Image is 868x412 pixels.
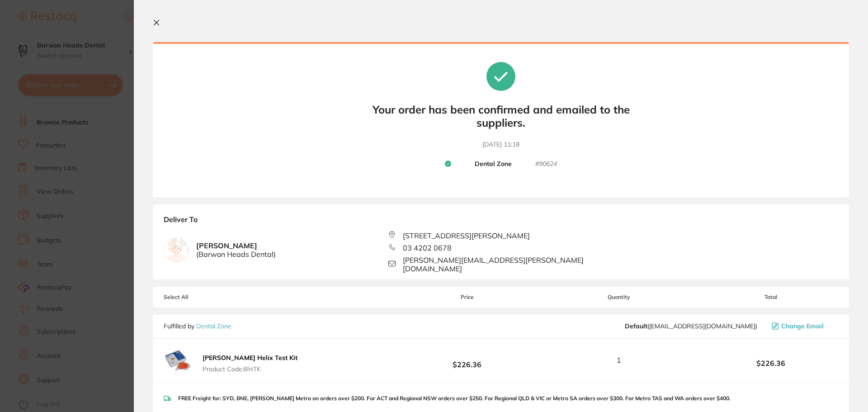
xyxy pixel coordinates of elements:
[400,294,534,300] span: Price
[365,103,637,129] b: Your order has been confirmed and emailed to the suppliers.
[178,395,731,402] p: FREE Freight for: SYD, BNE, [PERSON_NAME] Metro on orders over $200. For ACT and Regional NSW ord...
[196,242,276,258] b: [PERSON_NAME]
[703,294,838,300] span: Total
[535,160,557,168] small: # 90624
[703,359,838,367] b: $226.36
[769,322,838,330] button: Change Email
[403,244,452,252] span: 03 4202 0678
[475,160,512,168] b: Dental Zone
[535,294,703,300] span: Quantity
[200,354,300,373] button: [PERSON_NAME] Helix Test Kit Product Code:BHTK
[20,27,35,42] img: Profile image for Restocq
[625,322,647,330] b: Default
[39,35,156,43] p: Message from Restocq, sent 1m ago
[196,250,276,258] span: ( Barwon Heads Dental )
[164,215,838,231] b: Deliver To
[203,365,297,373] span: Product Code: BHTK
[403,232,530,240] span: [STREET_ADDRESS][PERSON_NAME]
[164,346,193,375] img: dnN0ZHVyMA
[400,352,534,369] b: $226.36
[164,238,189,262] img: empty.jpg
[196,322,231,330] a: Dental Zone
[403,256,613,273] span: [PERSON_NAME][EMAIL_ADDRESS][PERSON_NAME][DOMAIN_NAME]
[164,322,231,330] p: Fulfilled by
[14,19,167,49] div: message notification from Restocq, 1m ago. Hello Martin, let us check on this for you. We'll keep...
[203,354,297,362] b: [PERSON_NAME] Helix Test Kit
[617,356,621,364] span: 1
[625,322,757,330] span: hello@dentalzone.com.au
[164,294,254,300] span: Select All
[781,322,824,330] span: Change Email
[39,26,156,35] p: Hello [PERSON_NAME], let us check on this for you. We'll keep you posted. Thank you for reaching ...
